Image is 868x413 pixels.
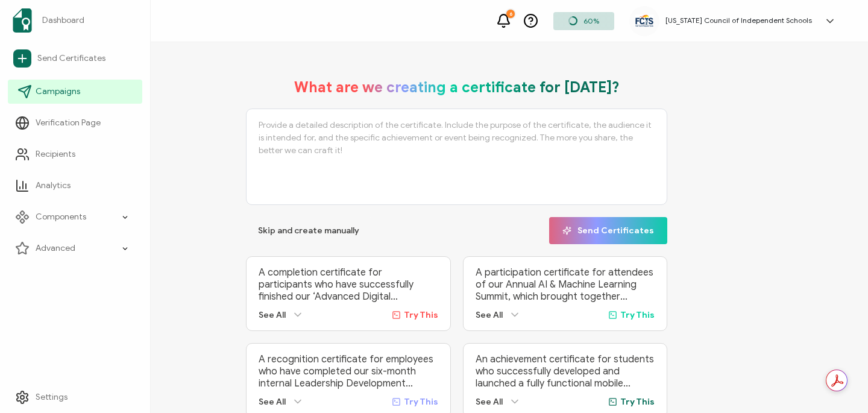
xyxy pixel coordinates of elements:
div: 6 [506,10,515,18]
button: Send Certificates [549,217,667,244]
p: An achievement certificate for students who successfully developed and launched a fully functiona... [476,353,655,389]
span: Dashboard [42,14,84,27]
a: Analytics [8,174,142,198]
span: Campaigns [36,86,80,98]
span: Analytics [36,180,71,192]
span: 60% [583,16,599,25]
span: Try This [404,310,438,320]
span: Try This [404,397,438,407]
span: Try This [620,397,655,407]
span: Send Certificates [37,52,105,65]
h5: [US_STATE] Council of Independent Schools [665,16,812,25]
button: Skip and create manually [246,217,371,244]
span: Advanced [36,242,75,254]
a: Settings [8,385,142,409]
a: Verification Page [8,111,142,135]
img: 9dd8638e-47b6-41b2-b234-c3316d17f3ca.jpg [635,14,653,27]
span: Send Certificates [562,226,654,235]
span: See All [259,397,286,407]
a: Dashboard [8,4,142,37]
span: Recipients [36,148,75,160]
span: Components [36,211,86,223]
span: Settings [36,391,68,403]
p: A recognition certificate for employees who have completed our six-month internal Leadership Deve... [259,353,438,389]
a: Send Certificates [8,45,142,72]
p: A participation certificate for attendees of our Annual AI & Machine Learning Summit, which broug... [476,266,655,303]
span: See All [259,310,286,320]
p: A completion certificate for participants who have successfully finished our ‘Advanced Digital Ma... [259,266,438,303]
a: Campaigns [8,80,142,104]
a: Recipients [8,142,142,166]
span: Try This [620,310,655,320]
img: sertifier-logomark-colored.svg [13,8,32,33]
h1: What are we creating a certificate for [DATE]? [294,78,620,96]
span: Skip and create manually [258,227,359,235]
span: See All [476,397,503,407]
span: Verification Page [36,117,101,129]
span: See All [476,310,503,320]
